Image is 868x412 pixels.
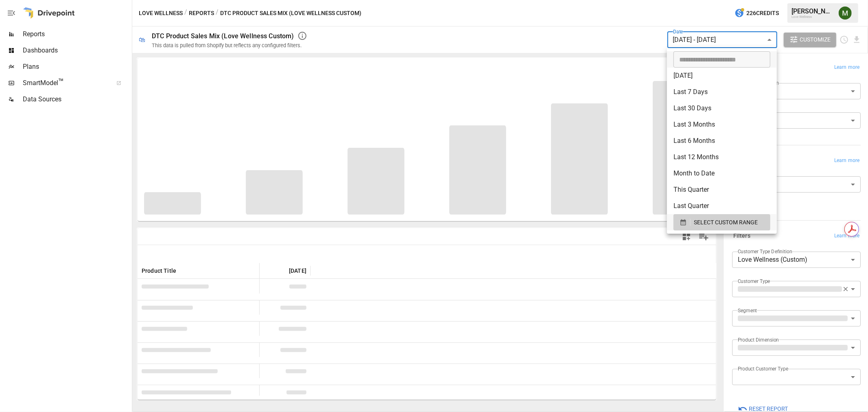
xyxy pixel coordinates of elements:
li: Last 6 Months [667,133,777,149]
li: [DATE] [667,68,777,84]
li: Last 12 Months [667,149,777,165]
span: SELECT CUSTOM RANGE [694,217,758,228]
li: Month to Date [667,165,777,182]
li: Last 30 Days [667,100,777,116]
li: Last 7 Days [667,84,777,100]
li: This Quarter [667,182,777,198]
li: Last Quarter [667,198,777,214]
li: Last 3 Months [667,116,777,133]
button: SELECT CUSTOM RANGE [673,214,770,230]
